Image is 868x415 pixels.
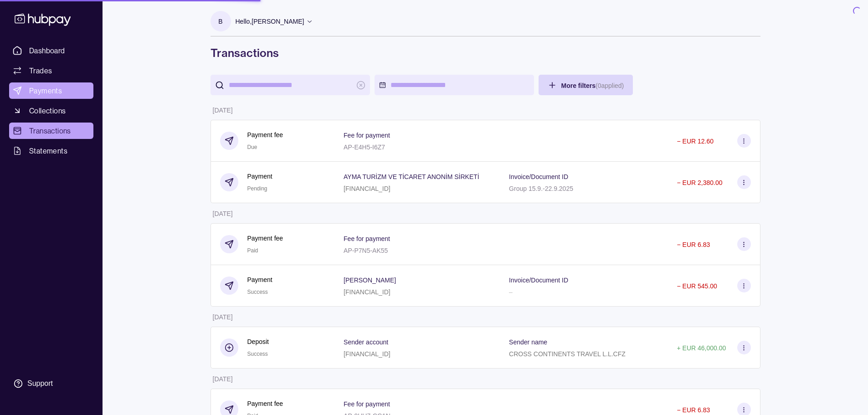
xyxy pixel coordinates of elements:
[211,46,760,60] h1: Transactions
[247,144,257,150] span: Due
[677,179,723,186] p: − EUR 2,380.00
[247,171,272,181] p: Payment
[213,313,233,321] p: [DATE]
[247,351,268,357] span: Success
[509,173,568,180] p: Invoice/Document ID
[229,75,352,95] input: search
[29,85,62,96] span: Payments
[509,185,573,192] p: Group 15.9.-22.9.2025
[247,233,283,243] p: Payment fee
[509,277,568,284] p: Invoice/Document ID
[247,247,258,254] span: Paid
[29,145,67,156] span: Statements
[213,107,233,114] p: [DATE]
[218,16,222,26] p: B
[677,241,710,248] p: − EUR 6.83
[344,235,390,242] p: Fee for payment
[247,275,272,285] p: Payment
[29,65,52,76] span: Trades
[344,288,390,296] p: [FINANCIAL_ID]
[344,247,388,254] p: AP-P7N5-AK55
[9,102,93,119] a: Collections
[247,337,269,347] p: Deposit
[596,82,624,89] p: ( 0 applied)
[236,16,304,26] p: Hello, [PERSON_NAME]
[9,123,93,139] a: Transactions
[247,185,267,192] span: Pending
[344,132,390,139] p: Fee for payment
[29,45,65,56] span: Dashboard
[509,338,547,346] p: Sender name
[247,399,283,409] p: Payment fee
[213,375,233,383] p: [DATE]
[509,350,626,358] p: CROSS CONTINENTS TRAVEL L.L.CFZ
[344,350,390,358] p: [FINANCIAL_ID]
[344,143,385,151] p: AP-E4H5-I6Z7
[247,130,283,140] p: Payment fee
[509,288,513,296] p: –
[9,82,93,99] a: Payments
[9,42,93,59] a: Dashboard
[677,344,726,352] p: + EUR 46,000.00
[9,143,93,159] a: Statements
[9,62,93,79] a: Trades
[213,210,233,217] p: [DATE]
[344,338,388,346] p: Sender account
[344,277,396,284] p: [PERSON_NAME]
[29,105,66,116] span: Collections
[29,125,71,136] span: Transactions
[9,374,93,393] a: Support
[677,138,714,145] p: − EUR 12.60
[561,82,624,89] span: More filters
[677,406,710,414] p: − EUR 6.83
[677,282,717,290] p: − EUR 545.00
[344,173,479,180] p: AYMA TURİZM VE TİCARET ANONİM SİRKETİ
[539,75,633,95] button: More filters(0applied)
[27,379,53,389] div: Support
[344,400,390,408] p: Fee for payment
[344,185,390,192] p: [FINANCIAL_ID]
[247,289,268,295] span: Success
